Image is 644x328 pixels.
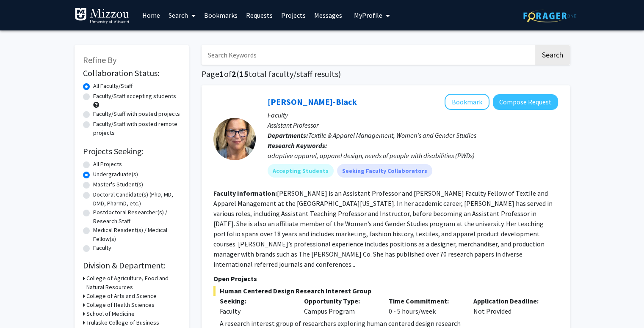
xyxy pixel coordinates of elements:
input: Search Keywords [202,45,534,65]
b: Faculty Information: [213,189,277,197]
span: 15 [239,68,249,79]
div: Campus Program [298,296,382,316]
div: Faculty [220,306,292,316]
label: Master's Student(s) [93,180,143,189]
div: adaptive apparel, apparel design, needs of people with disabilities (PWDs) [268,150,558,161]
label: Medical Resident(s) / Medical Fellow(s) [93,226,180,243]
b: Departments: [268,131,308,139]
label: Faculty/Staff with posted remote projects [93,120,180,137]
label: All Faculty/Staff [93,82,133,90]
span: Human Centered Design Research Interest Group [213,286,558,296]
h3: School of Medicine [86,309,135,318]
p: Opportunity Type: [304,296,376,306]
h3: College of Health Sciences [86,301,155,309]
button: Add Kerri McBee-Black to Bookmarks [445,94,489,110]
mat-chip: Accepting Students [268,164,334,178]
label: Faculty/Staff accepting students [93,92,176,101]
span: Textile & Apparel Management, Women's and Gender Studies [308,131,476,139]
label: Postdoctoral Researcher(s) / Research Staff [93,208,180,226]
p: Faculty [268,110,558,120]
h2: Division & Department: [83,260,180,271]
p: Application Deadline: [473,296,545,306]
button: Compose Request to Kerri McBee-Black [493,94,558,110]
label: Faculty/Staff with posted projects [93,109,180,118]
h3: College of Agriculture, Food and Natural Resources [86,274,180,292]
p: Seeking: [220,296,292,306]
p: Assistant Professor [268,120,558,130]
a: Bookmarks [200,0,242,30]
a: Search [164,0,200,30]
label: All Projects [93,160,122,169]
div: 0 - 5 hours/week [382,296,467,316]
span: 2 [232,68,236,79]
button: Search [535,45,570,65]
h3: College of Arts and Science [86,292,157,301]
fg-read-more: [PERSON_NAME] is an Assistant Professor and [PERSON_NAME] Faculty Fellow of Textile and Apparel M... [213,189,553,268]
img: University of Missouri Logo [75,8,130,25]
h1: Page of ( total faculty/staff results) [202,69,570,79]
iframe: Chat [6,290,36,322]
a: Home [138,0,164,30]
label: Faculty [93,243,111,252]
span: My Profile [354,11,382,19]
b: Research Keywords: [268,141,327,150]
a: Projects [277,0,310,30]
p: Open Projects [213,273,558,284]
label: Doctoral Candidate(s) (PhD, MD, DMD, PharmD, etc.) [93,190,180,208]
h2: Projects Seeking: [83,146,180,156]
mat-chip: Seeking Faculty Collaborators [337,164,432,178]
a: [PERSON_NAME]-Black [268,96,357,107]
a: Messages [310,0,346,30]
h2: Collaboration Status: [83,68,180,78]
a: Requests [242,0,277,30]
span: Refine By [83,55,116,65]
h3: Trulaske College of Business [86,318,159,327]
p: Time Commitment: [389,296,461,306]
div: Not Provided [467,296,552,316]
span: 1 [219,68,224,79]
label: Undergraduate(s) [93,170,138,179]
img: ForagerOne Logo [523,9,576,22]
